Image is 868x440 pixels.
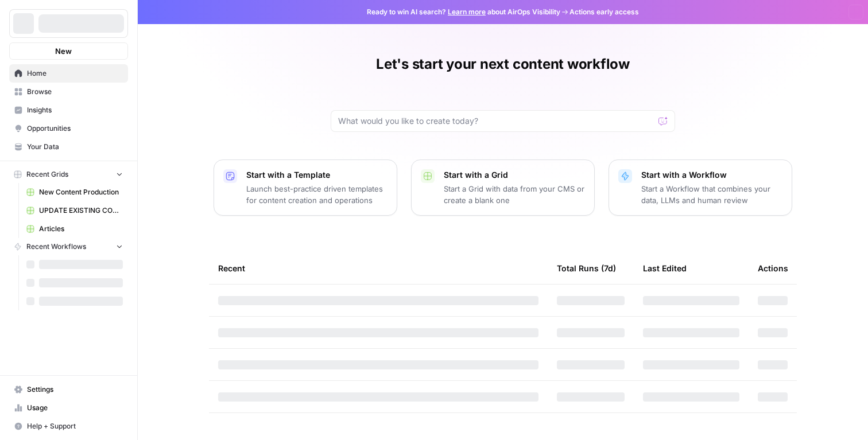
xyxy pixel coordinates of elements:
[39,205,123,216] span: UPDATE EXISTING CONTENT
[21,183,128,201] a: New Content Production
[27,105,123,115] span: Insights
[27,68,123,79] span: Home
[214,159,397,216] button: Start with a TemplateLaunch best-practice driven templates for content creation and operations
[55,45,72,57] span: New
[9,42,128,60] button: New
[218,252,538,284] div: Recent
[367,7,560,17] span: Ready to win AI search? about AirOps Visibility
[9,101,128,119] a: Insights
[27,403,123,413] span: Usage
[9,83,128,101] a: Browse
[411,159,595,216] button: Start with a GridStart a Grid with data from your CMS or create a blank one
[641,169,782,181] p: Start with a Workflow
[27,87,123,97] span: Browse
[448,7,486,16] a: Learn more
[39,187,123,197] span: New Content Production
[643,252,687,284] div: Last Edited
[27,123,123,134] span: Opportunities
[338,115,654,127] input: What would you like to create today?
[246,183,387,206] p: Launch best-practice driven templates for content creation and operations
[9,64,128,83] a: Home
[758,252,788,284] div: Actions
[9,380,128,399] a: Settings
[246,169,387,181] p: Start with a Template
[9,166,128,183] button: Recent Grids
[9,238,128,255] button: Recent Workflows
[609,159,792,216] button: Start with a WorkflowStart a Workflow that combines your data, LLMs and human review
[9,417,128,435] button: Help + Support
[21,201,128,220] a: UPDATE EXISTING CONTENT
[444,169,585,181] p: Start with a Grid
[21,220,128,238] a: Articles
[641,183,782,206] p: Start a Workflow that combines your data, LLMs and human review
[26,169,68,180] span: Recent Grids
[9,399,128,417] a: Usage
[27,142,123,152] span: Your Data
[26,242,86,252] span: Recent Workflows
[557,252,616,284] div: Total Runs (7d)
[444,183,585,206] p: Start a Grid with data from your CMS or create a blank one
[376,55,630,73] h1: Let's start your next content workflow
[569,7,639,17] span: Actions early access
[27,384,123,395] span: Settings
[39,224,123,234] span: Articles
[9,119,128,138] a: Opportunities
[27,421,123,431] span: Help + Support
[9,138,128,156] a: Your Data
